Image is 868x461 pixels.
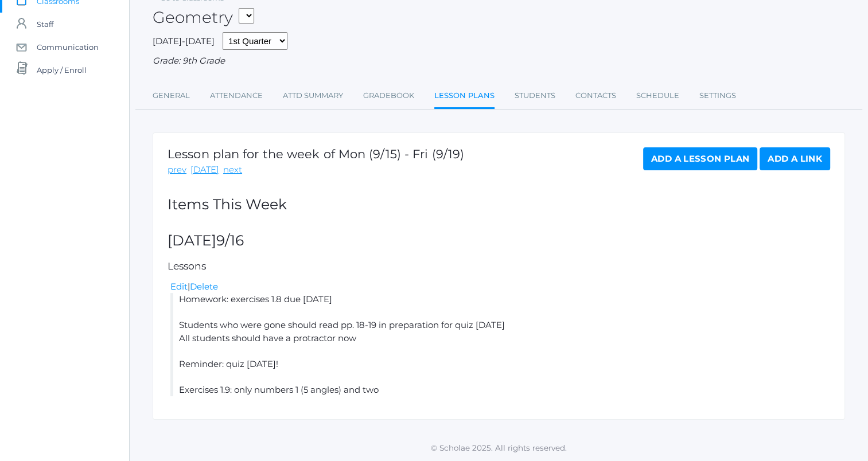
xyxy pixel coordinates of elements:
h2: Items This Week [168,197,830,213]
span: 9/16 [216,232,244,249]
a: Contacts [575,84,616,107]
h5: Lessons [168,261,830,272]
span: Staff [37,13,53,36]
a: Lesson Plans [434,84,495,109]
a: Delete [190,281,218,292]
a: Add a Lesson Plan [643,147,757,170]
li: Homework: exercises 1.8 due [DATE] Students who were gone should read pp. 18-19 in preparation fo... [170,293,830,396]
a: Settings [699,84,736,107]
span: [DATE]-[DATE] [153,36,215,46]
h2: Geometry [153,9,254,26]
a: [DATE] [190,163,219,177]
a: Add a Link [760,147,830,170]
h1: Lesson plan for the week of Mon (9/15) - Fri (9/19) [168,147,464,161]
span: Communication [37,36,99,58]
a: Edit [170,281,188,292]
a: Schedule [636,84,679,107]
a: next [223,163,242,177]
div: Grade: 9th Grade [153,54,845,68]
h2: [DATE] [168,233,830,249]
a: Attendance [210,84,263,107]
a: General [153,84,190,107]
a: Attd Summary [283,84,343,107]
a: Students [515,84,555,107]
a: prev [168,163,186,177]
p: © Scholae 2025. All rights reserved. [130,442,868,454]
div: | [170,280,830,294]
span: Apply / Enroll [37,58,87,81]
a: Gradebook [363,84,414,107]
